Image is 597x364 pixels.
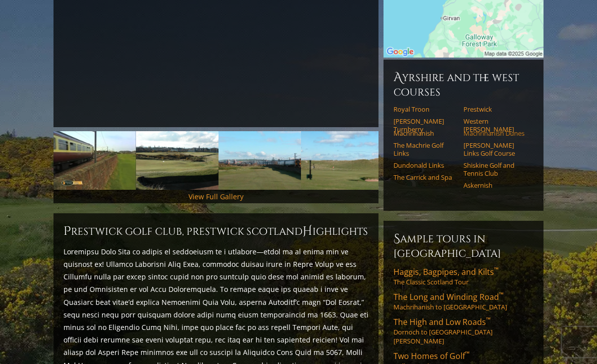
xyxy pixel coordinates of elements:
[463,117,527,134] a: Western [PERSON_NAME]
[393,70,533,99] h6: Ayrshire and the West Courses
[393,129,457,137] a: Machrihanish
[393,266,533,286] a: Haggis, Bagpipes, and Kilts™The Classic Scotland Tour
[463,161,527,178] a: Shiskine Golf and Tennis Club
[393,173,457,181] a: The Carrick and Spa
[393,231,533,260] h6: Sample Tours in [GEOGRAPHIC_DATA]
[302,223,312,239] span: H
[393,266,498,277] span: Haggis, Bagpipes, and Kilts
[393,316,533,345] a: The High and Low Roads™Dornoch to [GEOGRAPHIC_DATA][PERSON_NAME]
[463,141,527,158] a: [PERSON_NAME] Links Golf Course
[499,290,503,299] sup: ™
[393,316,490,327] span: The High and Low Roads
[393,105,457,113] a: Royal Troon
[494,265,498,274] sup: ™
[463,129,527,137] a: Machrihanish Dunes
[393,161,457,169] a: Dundonald Links
[393,117,457,134] a: [PERSON_NAME] Turnberry
[188,192,243,201] a: View Full Gallery
[463,181,527,189] a: Askernish
[465,349,469,358] sup: ™
[486,315,490,324] sup: ™
[463,105,527,113] a: Prestwick
[63,223,368,239] h2: Prestwick Golf Club, Prestwick Scotland ighlights
[393,141,457,158] a: The Machrie Golf Links
[393,350,469,361] span: Two Homes of Golf
[393,291,533,311] a: The Long and Winding Road™Machrihanish to [GEOGRAPHIC_DATA]
[393,291,503,302] span: The Long and Winding Road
